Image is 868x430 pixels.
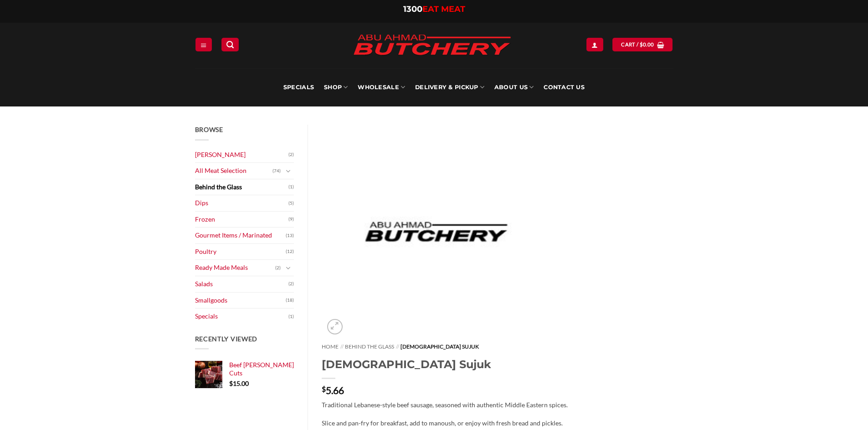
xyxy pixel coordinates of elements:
[195,147,289,163] a: [PERSON_NAME]
[621,40,654,49] span: Cart /
[288,212,294,226] span: (9)
[322,125,551,339] img: Lebanese Sujuk
[422,4,465,14] span: EAT MEAT
[358,68,405,106] a: Wholesale
[275,261,281,275] span: (2)
[401,343,479,350] span: [DEMOGRAPHIC_DATA] Sujuk
[288,197,294,210] span: (5)
[640,41,654,47] bdi: 0.00
[195,309,289,324] a: Specials
[195,276,289,292] a: Salads
[612,38,673,51] a: View cart
[286,245,294,258] span: (12)
[345,28,519,63] img: Abu Ahmad Butchery
[288,180,294,194] span: (1)
[288,148,294,162] span: (2)
[195,179,289,195] a: Behind the Glass
[586,38,603,51] a: Login
[195,260,276,276] a: Ready Made Meals
[229,361,294,378] a: Beef [PERSON_NAME] Cuts
[403,4,422,14] span: 1300
[195,163,273,179] a: All Meat Selection
[327,319,343,334] a: Zoom
[640,40,643,49] span: $
[322,343,339,350] a: Home
[195,293,286,309] a: Smallgoods
[286,293,294,307] span: (18)
[494,68,534,106] a: About Us
[415,68,484,106] a: Delivery & Pickup
[195,38,212,51] a: Menu
[283,166,294,176] button: Toggle
[195,244,286,260] a: Poultry
[345,343,394,350] a: Behind the Glass
[195,228,286,243] a: Gourmet Items / Marinated
[322,385,326,393] span: $
[286,229,294,243] span: (13)
[403,4,465,14] a: 1300EAT MEAT
[396,343,399,350] span: //
[195,195,289,211] a: Dips
[283,68,314,106] a: Specials
[229,361,294,377] span: Beef [PERSON_NAME] Cuts
[324,68,348,106] a: SHOP
[322,384,344,396] bdi: 5.66
[195,212,289,228] a: Frozen
[283,263,294,273] button: Toggle
[229,379,233,387] span: $
[322,400,673,410] p: Traditional Lebanese-style beef sausage, seasoned with authentic Middle Eastern spices.
[544,68,585,106] a: Contact Us
[221,38,239,51] a: Search
[272,164,281,178] span: (74)
[195,335,258,343] span: Recently Viewed
[288,310,294,324] span: (1)
[322,357,673,371] h1: [DEMOGRAPHIC_DATA] Sujuk
[195,126,223,133] span: Browse
[288,277,294,291] span: (2)
[322,418,673,429] p: Slice and pan-fry for breakfast, add to manoush, or enjoy with fresh bread and pickles.
[340,343,344,350] span: //
[229,379,249,387] bdi: 15.00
